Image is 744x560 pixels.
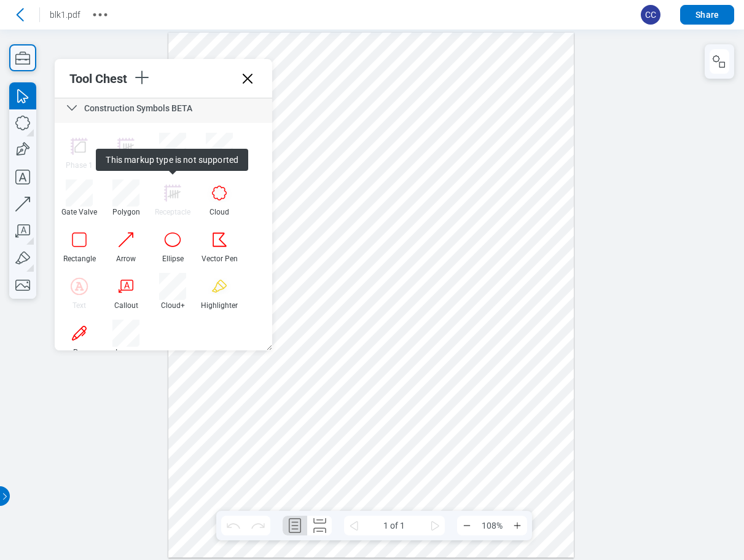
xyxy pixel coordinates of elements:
div: Tool Chest [69,71,132,86]
div: Callout [108,301,144,310]
button: Undo [221,516,246,535]
div: Vector Pen [201,254,238,263]
div: Highlighter [201,301,238,310]
button: Single Page Layout [283,516,307,535]
div: Arrow [108,254,144,263]
div: Pen [61,348,98,357]
button: Share [680,5,734,25]
button: Zoom In [507,516,527,535]
button: Continuous Page Layout [307,516,332,535]
div: Phase 1 [61,161,98,170]
div: Construction Symbols BETA [55,93,272,123]
div: Receptacle [154,208,191,216]
span: This markup type is not supported [96,149,248,171]
span: Construction Symbols BETA [84,103,192,113]
button: Zoom Out [457,516,477,535]
div: Text [61,301,98,310]
div: Image [108,348,144,357]
button: Redo [246,516,270,535]
div: Cloud+ [154,301,191,310]
div: Polygon [108,208,144,216]
span: 1 of 1 [364,516,425,535]
div: Cloud [201,208,238,216]
div: Ellipse [154,254,191,263]
button: More actions [90,5,110,25]
span: 108% [477,516,507,535]
h1: blk1.pdf [50,9,80,21]
span: CC [641,5,660,25]
div: Gate Valve [61,208,98,216]
div: Rectangle [61,254,98,263]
